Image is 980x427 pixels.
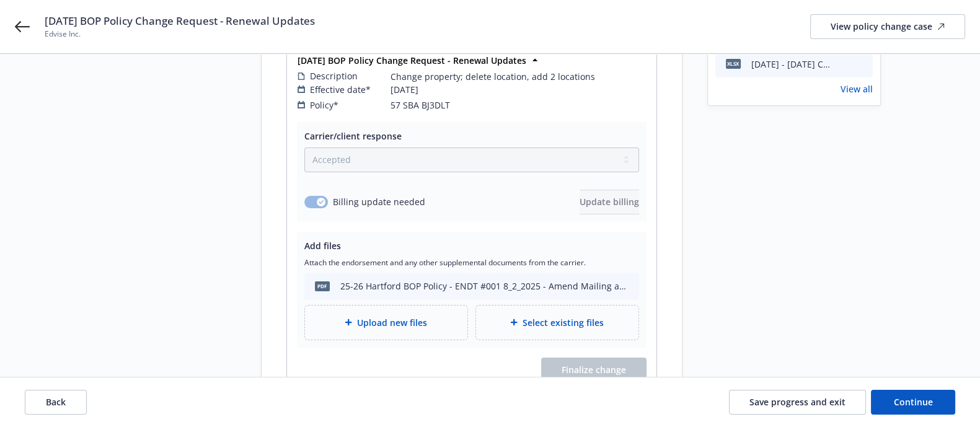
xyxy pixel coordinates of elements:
span: Update billing [580,196,639,208]
span: pdf [315,281,330,291]
span: Attach the endorsement and any other supplemental documents from the carrier. [304,257,639,268]
button: Save progress and exit [729,390,866,415]
span: Edvise Inc. [45,29,315,40]
div: Upload new files [304,305,468,340]
div: 25-26 Hartford BOP Policy - ENDT #001 8_2_2025 - Amend Mailing address.pdf [340,280,629,293]
strong: [DATE] BOP Policy Change Request - Renewal Updates [298,55,526,66]
span: Finalize change [562,364,626,376]
span: 57 SBA BJ3DLT [391,99,450,112]
span: [DATE] BOP Policy Change Request - Renewal Updates [45,14,315,29]
span: Save progress and exit [749,396,845,408]
span: Back [46,396,66,408]
button: Back [25,390,87,415]
a: View policy change case [810,14,965,39]
span: Policy* [310,99,338,112]
div: Select existing files [475,305,639,340]
button: preview file [857,58,868,71]
span: Select existing files [523,316,604,329]
button: Finalize change [541,358,647,382]
button: Continue [871,390,955,415]
a: View all [841,82,873,95]
button: download file [837,58,847,71]
span: Change property; delete location, add 2 locations [391,70,595,83]
span: Effective date* [310,83,371,96]
button: Update billing [580,190,639,214]
div: [DATE] - [DATE] Completed Workbook.xlsx [751,58,832,71]
div: View policy change case [831,15,945,38]
span: Add files [304,240,341,252]
span: xlsx [726,59,741,68]
span: Carrier/client response [304,130,402,142]
span: Continue [894,396,933,408]
span: [DATE] [391,83,418,96]
span: Description [310,69,358,82]
span: Billing update needed [333,195,425,208]
span: Upload new files [357,316,427,329]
